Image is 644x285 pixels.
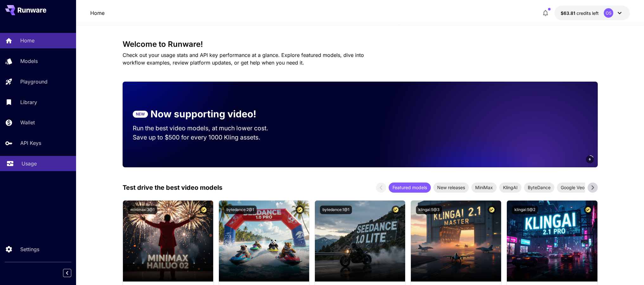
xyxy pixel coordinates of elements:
[219,201,309,282] img: alt
[471,183,497,193] div: MiniMax
[389,184,431,191] span: Featured models
[557,183,588,193] div: Google Veo
[604,8,613,18] div: OS
[22,160,37,167] p: Usage
[524,183,554,193] div: ByteDance
[416,206,442,214] button: klingai:5@3
[315,201,405,282] img: alt
[589,157,591,162] span: 6
[507,201,597,282] img: alt
[499,183,521,193] div: KlingAI
[90,9,105,17] nav: breadcrumb
[20,78,48,85] p: Playground
[577,10,599,16] span: credits left
[123,183,222,192] p: Test drive the best video models
[433,184,469,191] span: New releases
[20,98,37,106] p: Library
[224,206,257,214] button: bytedance:2@1
[320,206,352,214] button: bytedance:1@1
[20,119,35,126] p: Wallet
[123,201,213,282] img: alt
[584,206,592,214] button: Certified Model – Vetted for best performance and includes a commercial license.
[554,6,630,20] button: $63.81136OS
[411,201,501,282] img: alt
[389,183,431,193] div: Featured models
[499,184,521,191] span: KlingAI
[150,107,256,121] p: Now supporting video!
[296,206,304,214] button: Certified Model – Vetted for best performance and includes a commercial license.
[392,206,400,214] button: Certified Model – Vetted for best performance and includes a commercial license.
[133,124,280,133] p: Run the best video models, at much lower cost.
[133,133,280,142] p: Save up to $500 for every 1000 Kling assets.
[123,40,598,49] h3: Welcome to Runware!
[90,9,105,17] a: Home
[557,184,588,191] span: Google Veo
[136,111,145,117] p: NEW
[524,184,554,191] span: ByteDance
[20,37,35,44] p: Home
[433,183,469,193] div: New releases
[200,206,208,214] button: Certified Model – Vetted for best performance and includes a commercial license.
[128,206,157,214] button: minimax:3@1
[20,139,41,147] p: API Keys
[20,57,38,65] p: Models
[63,269,71,277] button: Collapse sidebar
[68,267,76,279] div: Collapse sidebar
[471,184,497,191] span: MiniMax
[561,10,577,16] span: $63.81
[123,52,364,66] span: Check out your usage stats and API key performance at a glance. Explore featured models, dive int...
[512,206,538,214] button: klingai:5@2
[488,206,496,214] button: Certified Model – Vetted for best performance and includes a commercial license.
[561,10,599,16] div: $63.81136
[20,245,39,253] p: Settings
